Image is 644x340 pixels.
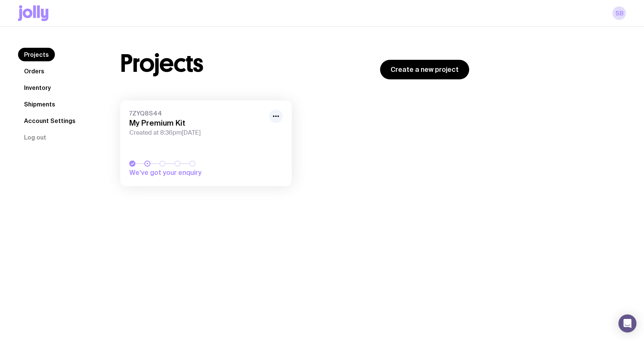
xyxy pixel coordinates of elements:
a: Create a new project [380,60,469,79]
a: Account Settings [18,114,82,127]
span: Created at 8:36pm[DATE] [129,129,265,137]
span: We’ve got your enquiry [129,168,235,177]
h3: My Premium Kit [129,118,265,127]
a: Shipments [18,97,61,111]
button: Log out [18,131,52,144]
h1: Projects [120,52,203,76]
a: Orders [18,64,50,78]
div: Open Intercom Messenger [618,314,636,332]
a: Inventory [18,81,57,94]
a: 7ZYQ8S44My Premium KitCreated at 8:36pm[DATE]We’ve got your enquiry [120,100,292,186]
span: 7ZYQ8S44 [129,109,265,117]
a: Projects [18,48,55,61]
a: sb [612,6,626,20]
